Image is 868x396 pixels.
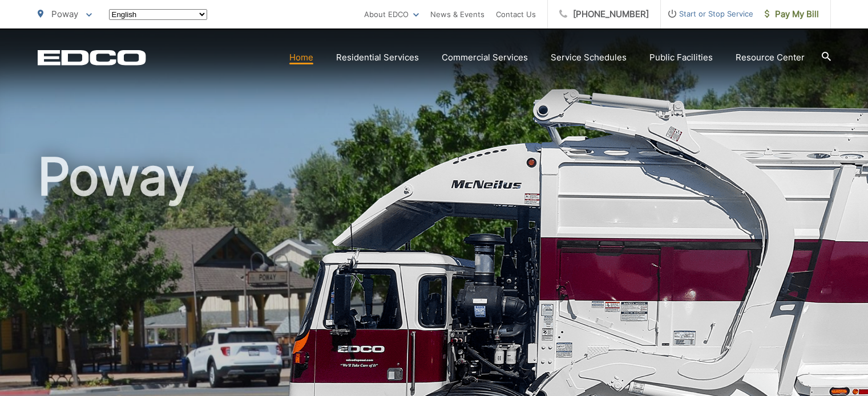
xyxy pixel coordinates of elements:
select: Select a language [109,9,207,20]
a: Service Schedules [551,51,627,64]
a: Contact Us [496,7,536,21]
a: Residential Services [336,51,419,64]
a: Home [289,51,313,64]
a: News & Events [430,7,485,21]
span: Poway [51,9,78,19]
a: Resource Center [736,51,805,64]
a: EDCD logo. Return to the homepage. [38,50,146,66]
span: Pay My Bill [765,7,819,21]
a: Public Facilities [649,51,713,64]
a: About EDCO [364,7,419,21]
a: Commercial Services [442,51,528,64]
